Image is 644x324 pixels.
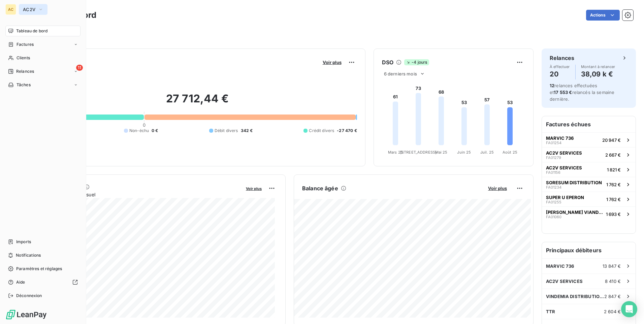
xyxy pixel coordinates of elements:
span: SUPER U EPERON [546,195,584,200]
h6: Principaux débiteurs [542,242,636,258]
h6: Balance âgée [302,184,338,192]
span: Relances [16,68,34,74]
span: 1 762 € [606,197,621,202]
tspan: Mars 25 [388,150,403,155]
span: Voir plus [246,186,262,191]
tspan: Mai 25 [435,150,447,155]
span: Imports [16,239,31,245]
span: FA01254 [546,141,561,145]
h2: 27 712,44 € [38,92,357,112]
span: Aide [16,279,25,285]
h4: 38,09 k € [581,69,615,79]
span: relances effectuées et relancés la semaine dernière. [550,83,614,102]
span: 20 947 € [602,137,621,143]
tspan: Août 25 [503,150,517,155]
span: 2 604 € [604,309,621,314]
span: FA01255 [546,200,561,204]
h6: Factures échues [542,116,636,132]
span: Crédit divers [309,128,334,134]
button: Voir plus [321,59,344,65]
img: Logo LeanPay [5,309,47,320]
span: FA01279 [546,156,561,160]
h4: 20 [550,69,570,79]
tspan: [STREET_ADDRESS] [400,150,436,155]
div: Open Intercom Messenger [621,301,637,317]
span: MARVIC 736 [546,263,574,269]
span: 1 821 € [607,167,621,172]
button: [PERSON_NAME] VIANDE PAYSFA010601 693 € [542,206,636,221]
span: AC2V SERVICES [546,279,583,284]
a: Clients [5,53,80,63]
span: -4 jours [404,59,429,65]
button: Actions [586,10,620,21]
span: MARVIC 736 [546,135,574,141]
span: AC2V [23,7,35,12]
a: Imports [5,236,80,247]
span: FA01234 [546,185,561,189]
tspan: Juin 25 [457,150,471,155]
span: Tableau de bord [16,28,47,34]
button: SORESUM DISTRIBUTIONFA012341 762 € [542,177,636,192]
a: Tâches [5,79,80,90]
button: Voir plus [244,185,264,191]
button: MARVIC 736FA0125420 947 € [542,132,636,147]
span: Chiffre d'affaires mensuel [38,191,241,198]
span: 342 € [241,128,253,134]
a: Tableau de bord [5,26,80,36]
span: À effectuer [550,65,570,69]
a: Paramètres et réglages [5,263,80,274]
a: Factures [5,39,80,50]
span: FA01156 [546,170,560,174]
span: 2 667 € [605,152,621,158]
a: 11Relances [5,66,80,77]
span: 11 [76,65,83,71]
span: Paramètres et réglages [16,266,62,272]
span: 12 [550,83,554,88]
span: 0 [143,122,146,128]
span: TTR [546,309,555,314]
span: -27 470 € [337,128,357,134]
span: 2 847 € [604,294,621,299]
span: AC2V SERVICES [546,165,582,170]
span: 1 693 € [606,212,621,217]
h6: Relances [550,54,574,62]
span: Non-échu [129,128,149,134]
span: 6 derniers mois [384,71,417,76]
span: 17 553 € [554,90,572,95]
button: AC2V SERVICESFA012792 667 € [542,147,636,162]
span: Montant à relancer [581,65,615,69]
span: Clients [17,55,30,61]
tspan: Juil. 25 [480,150,494,155]
button: AC2V SERVICESFA011561 821 € [542,162,636,177]
span: Déconnexion [16,293,42,299]
span: VINDEMIA DISTRIBUTION/ CARREFOUR LE PORT [546,294,604,299]
span: Tâches [17,82,31,88]
span: Voir plus [323,60,342,65]
span: AC2V SERVICES [546,150,582,156]
span: Voir plus [488,186,507,191]
span: Débit divers [215,128,238,134]
a: Aide [5,277,80,288]
span: [PERSON_NAME] VIANDE PAYS [546,209,603,215]
span: 8 410 € [605,279,621,284]
button: SUPER U EPERONFA012551 762 € [542,192,636,206]
span: Factures [17,41,34,47]
h6: DSO [382,58,393,66]
span: 13 847 € [603,263,621,269]
span: FA01060 [546,215,561,219]
span: SORESUM DISTRIBUTION [546,180,602,185]
button: Voir plus [486,185,509,191]
span: Notifications [16,252,41,258]
span: 0 € [152,128,158,134]
div: AC [5,4,16,15]
span: 1 762 € [606,182,621,187]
